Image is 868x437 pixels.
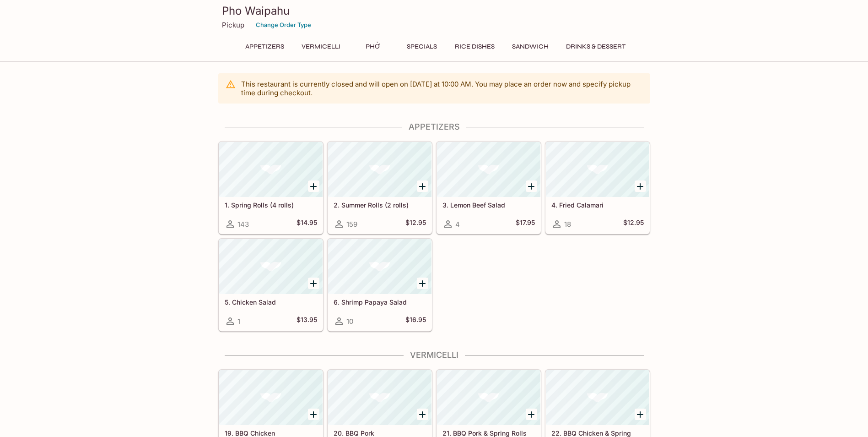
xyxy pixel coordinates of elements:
[417,180,428,192] button: Add 2. Summer Rolls (2 rolls)
[225,201,317,209] h5: 1. Spring Rolls (4 rolls)
[328,142,432,234] a: 2. Summer Rolls (2 rolls)159$12.95
[225,429,317,437] h5: 19. BBQ Chicken
[623,218,644,229] h5: $12.95
[328,239,432,331] a: 6. Shrimp Papaya Salad10$16.95
[526,180,537,192] button: Add 3. Lemon Beef Salad
[240,40,289,53] button: Appetizers
[219,239,323,294] div: 5. Chicken Salad
[507,40,554,53] button: Sandwich
[450,40,500,53] button: Rice Dishes
[545,142,650,234] a: 4. Fried Calamari18$12.95
[308,278,319,289] button: Add 5. Chicken Salad
[308,180,319,192] button: Add 1. Spring Rolls (4 rolls)
[546,142,649,197] div: 4. Fried Calamari
[564,220,571,229] span: 18
[219,142,323,197] div: 1. Spring Rolls (4 rolls)
[237,317,240,326] span: 1
[334,429,426,437] h5: 20. BBQ Pork
[219,239,323,331] a: 5. Chicken Salad1$13.95
[346,220,357,229] span: 159
[218,122,650,132] h4: Appetizers
[401,40,442,53] button: Specials
[561,40,631,53] button: Drinks & Dessert
[252,18,315,32] button: Change Order Type
[516,218,535,229] h5: $17.95
[635,409,646,420] button: Add 22. BBQ Chicken & Spring Rolls
[442,201,535,209] h5: 3. Lemon Beef Salad
[437,142,540,197] div: 3. Lemon Beef Salad
[353,40,394,53] button: Phở
[417,409,428,420] button: Add 20. BBQ Pork
[219,370,323,425] div: 19. BBQ Chicken
[297,218,317,229] h5: $14.95
[328,239,431,294] div: 6. Shrimp Papaya Salad
[237,220,249,229] span: 143
[526,409,537,420] button: Add 21. BBQ Pork & Spring Rolls
[442,429,535,437] h5: 21. BBQ Pork & Spring Rolls
[417,278,428,289] button: Add 6. Shrimp Papaya Salad
[334,298,426,306] h5: 6. Shrimp Papaya Salad
[437,142,541,234] a: 3. Lemon Beef Salad4$17.95
[635,180,646,192] button: Add 4. Fried Calamari
[334,201,426,209] h5: 2. Summer Rolls (2 rolls)
[297,40,345,53] button: Vermicelli
[297,316,317,327] h5: $13.95
[225,298,317,306] h5: 5. Chicken Salad
[405,316,426,327] h5: $16.95
[222,21,244,29] p: Pickup
[551,201,644,209] h5: 4. Fried Calamari
[218,350,650,360] h4: Vermicelli
[308,409,319,420] button: Add 19. BBQ Chicken
[437,370,540,425] div: 21. BBQ Pork & Spring Rolls
[241,80,643,97] p: This restaurant is currently closed and will open on [DATE] at 10:00 AM . You may place an order ...
[455,220,460,229] span: 4
[346,317,353,326] span: 10
[222,4,647,18] h3: Pho Waipahu
[328,370,431,425] div: 20. BBQ Pork
[328,142,431,197] div: 2. Summer Rolls (2 rolls)
[546,370,649,425] div: 22. BBQ Chicken & Spring Rolls
[219,142,323,234] a: 1. Spring Rolls (4 rolls)143$14.95
[405,218,426,229] h5: $12.95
